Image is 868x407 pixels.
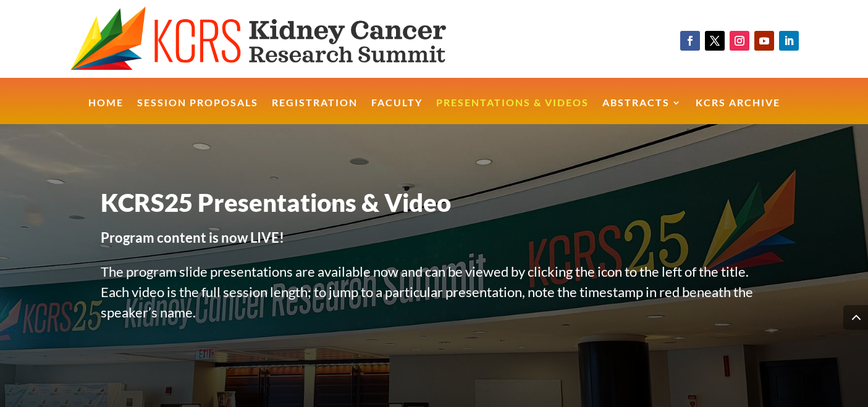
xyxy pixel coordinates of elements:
[137,98,258,125] a: Session Proposals
[272,98,358,125] a: Registration
[602,98,682,125] a: Abstracts
[730,31,749,51] a: Follow on Instagram
[101,261,768,336] p: The program slide presentations are available now and can be viewed by clicking the icon to the l...
[371,98,423,125] a: Faculty
[88,98,124,125] a: Home
[436,98,589,125] a: Presentations & Videos
[680,31,700,51] a: Follow on Facebook
[696,98,780,125] a: KCRS Archive
[101,188,451,217] span: KCRS25 Presentations & Video
[705,31,725,51] a: Follow on X
[779,31,799,51] a: Follow on LinkedIn
[754,31,774,51] a: Follow on Youtube
[101,229,284,246] strong: Program content is now LIVE!
[70,6,492,72] img: KCRS generic logo wide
